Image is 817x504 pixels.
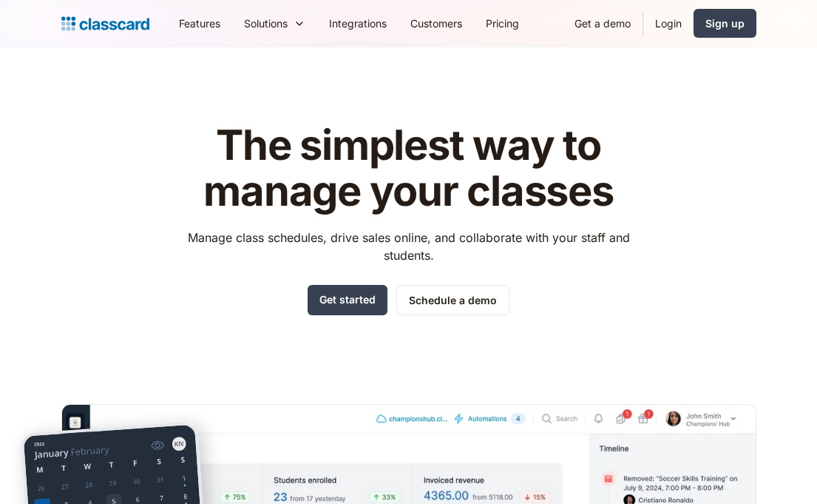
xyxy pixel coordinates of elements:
[174,229,643,264] p: Manage class schedules, drive sales online, and collaborate with your staff and students.
[174,123,643,214] h1: The simplest way to manage your classes
[317,7,399,40] a: Integrations
[244,16,288,31] div: Solutions
[694,9,756,38] a: Sign up
[396,285,509,315] a: Schedule a demo
[399,7,474,40] a: Customers
[563,7,643,40] a: Get a demo
[643,7,694,40] a: Login
[705,16,745,31] div: Sign up
[308,285,387,315] a: Get started
[232,7,317,40] div: Solutions
[167,7,232,40] a: Features
[474,7,531,40] a: Pricing
[61,13,149,34] a: Logo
